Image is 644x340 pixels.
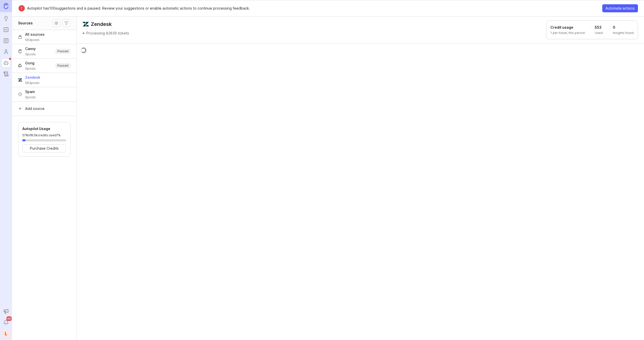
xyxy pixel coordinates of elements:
button: CannyCanny0postsPaused [12,44,76,58]
button: Announcements [2,307,11,316]
img: Canny [18,49,22,53]
button: Autopilot filters [62,19,70,27]
img: Zendesk [83,21,89,27]
button: Notifications [2,318,11,327]
h1: Sources [18,21,33,26]
a: Changelog [2,69,11,78]
h6: Autopilot Usage [22,126,66,131]
p: 578 of 8.0k credits used 7% [22,133,66,137]
p: Paused [57,49,68,53]
button: ZendeskZendesk563posts [12,73,76,87]
span: 0 posts [25,95,36,99]
span: Purchase Credits [30,146,59,151]
a: Users [2,47,11,56]
p: 1 per ticket, this period [550,31,585,35]
img: Canny Home [4,3,8,9]
h1: 553 [595,25,603,30]
button: All sources563posts [12,30,76,44]
button: L [2,329,11,338]
p: Processing 82839 tickets [86,31,129,36]
span: Zendesk [25,75,40,80]
button: Spam0posts [12,87,76,101]
p: Paused [57,64,68,68]
a: Autopilot [2,58,11,67]
img: Gong [18,64,22,68]
a: Roadmaps [2,36,11,45]
a: Portal [2,25,11,34]
span: Canny [25,46,36,51]
button: GongGong0postsPaused [12,58,76,73]
button: Source settings [52,19,60,27]
span: Spam [25,89,36,94]
button: Automate actions [602,4,638,12]
p: Autopilot has 100 suggestions and is paused. Review your suggestions or enable automatic actions ... [27,6,250,11]
span: Automate actions [606,6,635,11]
span: 99 [7,316,12,321]
p: Used [595,31,603,35]
h1: Zendesk [91,21,112,28]
button: Add source [12,101,76,116]
a: Ideas [2,14,11,23]
span: All sources [25,32,45,37]
span: 0 posts [25,52,36,56]
span: 563 posts [25,81,40,85]
span: Gong [25,61,36,66]
h1: Credit usage [550,25,585,30]
p: Insights found [613,31,634,35]
button: Purchase Credits [22,144,66,152]
span: 0 posts [25,67,36,71]
span: 563 posts [25,38,45,42]
img: Zendesk [18,78,22,82]
span: Add source [25,106,45,111]
h1: 0 [613,25,634,30]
